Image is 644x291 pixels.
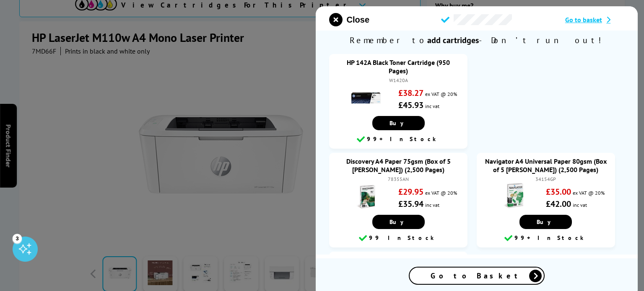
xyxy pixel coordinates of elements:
a: HP 142A Black Toner Cartridge (950 Pages) [347,58,450,75]
span: Go to basket [565,15,602,24]
span: Buy [537,218,555,226]
a: Go to basket [565,15,624,24]
span: inc vat [573,202,587,208]
strong: £35.00 [546,186,571,197]
span: ex VAT @ 20% [573,190,605,196]
div: 34154GP [485,176,607,182]
span: ex VAT @ 20% [425,190,457,196]
a: Go to Basket [409,267,545,285]
strong: £29.95 [398,186,423,197]
div: W1420A [338,77,460,83]
span: Remember to - Don’t run out! [316,31,638,50]
div: 99 In Stock [333,233,464,243]
span: Buy [390,119,408,127]
a: Navigator A4 Universal Paper 80gsm (Box of 5 [PERSON_NAME]) (2,500 Pages) [485,157,607,174]
span: inc vat [425,103,439,109]
span: Go to Basket [431,271,523,281]
a: Discovery A4 Paper 75gsm (Box of 5 [PERSON_NAME]) (2,500 Pages) [346,157,451,174]
strong: £42.00 [546,198,571,209]
div: 78355AN [338,176,460,182]
button: close modal [329,13,369,26]
div: 99+ In Stock [333,134,464,144]
div: 3 [13,234,22,243]
b: add cartridges [427,35,479,46]
img: HP 142A Black Toner Cartridge (950 Pages) [351,83,381,113]
strong: £45.93 [398,100,423,111]
span: Close [347,15,369,25]
img: Navigator A4 Universal Paper 80gsm (Box of 5 Reams) (2,500 Pages) [499,182,528,211]
strong: £35.94 [398,198,423,209]
span: Buy [390,218,408,226]
strong: £38.27 [398,88,423,98]
div: 99+ In Stock [481,233,611,243]
span: ex VAT @ 20% [425,91,457,97]
span: inc vat [425,202,439,208]
img: Discovery A4 Paper 75gsm (Box of 5 Reams) (2,500 Pages) [351,182,381,211]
